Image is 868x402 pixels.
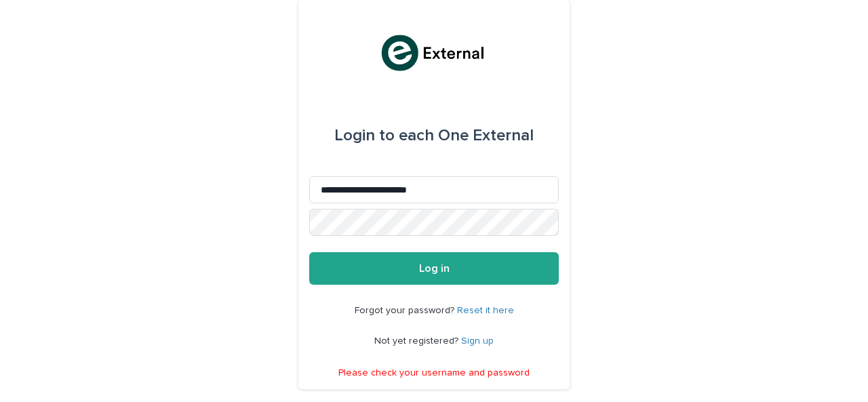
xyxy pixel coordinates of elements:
span: Log in [419,263,450,274]
span: Login to [334,127,395,144]
span: Not yet registered? [374,336,461,346]
a: Reset it here [457,306,514,315]
div: each One External [334,117,534,155]
img: bc51vvfgR2QLHU84CWIQ [378,33,490,73]
span: Forgot your password? [355,306,457,315]
a: Sign up [461,336,494,346]
p: Please check your username and password [338,367,530,379]
button: Log in [309,252,559,285]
